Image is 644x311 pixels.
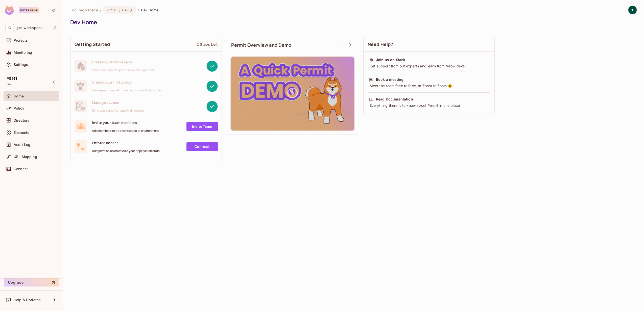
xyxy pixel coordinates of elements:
[14,298,41,302] span: Help & Updates
[376,97,413,102] div: Read Documentation
[92,109,144,113] span: Sync users and manage their access
[14,155,37,159] span: URL Mapping
[14,63,28,67] span: Settings
[70,18,634,26] div: Dev Home
[14,50,32,55] span: Monitoring
[4,278,59,287] button: Upgrade
[118,8,120,12] span: :
[92,100,144,105] span: Manage access
[14,167,28,171] span: Connect
[138,8,139,12] li: /
[186,142,218,151] a: Connect
[14,131,29,135] span: Elements
[100,8,101,12] li: /
[14,94,24,98] span: Home
[92,88,162,92] span: Manage access with roles, actions and resources
[368,41,393,47] span: Need Help?
[92,68,154,72] span: Your home base for permission management
[6,24,14,31] span: G
[14,143,30,147] span: Audit Log
[75,41,110,47] span: Getting Started
[7,76,17,81] span: PG911
[7,82,12,86] span: Dev
[376,77,403,82] div: Book a meeting
[141,8,158,12] span: Dev Home
[92,129,159,133] span: Add members to this workspace or environment
[92,149,160,153] span: Add permission checks to your application code
[122,8,129,12] span: Dev
[16,26,42,30] span: Workspace: gcl-workspace
[628,6,637,14] img: mathieu h
[369,64,489,69] div: Get support from out experts and learn from fellow devs
[186,122,218,131] a: Invite Team
[92,60,154,64] span: Create your workspace
[5,6,14,15] img: SReyMgAAAABJRU5ErkJggg==
[376,57,405,62] div: Join us on Slack
[14,106,24,110] span: Policy
[19,7,39,13] div: Enterprise
[197,42,218,47] div: 2 Steps Left
[106,8,117,12] span: PG911
[72,8,98,12] span: the active workspace
[92,140,160,145] span: Enforce access
[231,42,292,48] span: Permit Overview and Demo
[14,38,28,42] span: Projects
[92,120,159,125] span: Invite your team members
[92,80,162,85] span: Create your first policy
[369,103,489,108] div: Everything there is to know about Permit in one place
[369,83,489,88] div: Meet the team face to face, or Zoom to Zoom 😉
[14,118,29,122] span: Directory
